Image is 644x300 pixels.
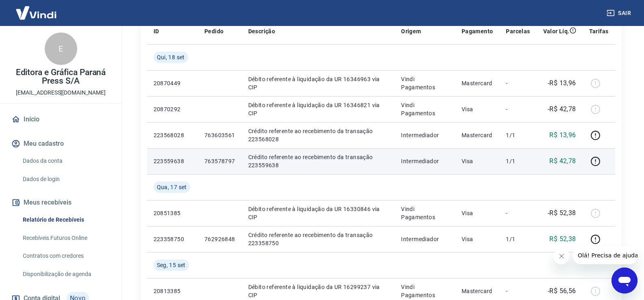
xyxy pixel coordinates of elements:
p: 223568028 [154,131,191,139]
p: 20813385 [154,287,191,295]
p: R$ 42,78 [549,156,576,166]
p: Visa [462,157,493,165]
p: Mastercard [462,131,493,139]
p: Crédito referente ao recebimento da transação 223559638 [248,153,388,169]
p: 20870292 [154,105,191,113]
p: - [506,209,530,217]
p: Parcelas [506,27,530,35]
p: Débito referente à liquidação da UR 16330846 via CIP [248,205,388,221]
p: 1/1 [506,235,530,243]
a: Dados da conta [20,153,112,169]
p: Descrição [248,27,275,35]
p: Crédito referente ao recebimento da transação 223358750 [248,231,388,247]
p: Intermediador [401,131,449,139]
p: Mastercard [462,79,493,87]
p: Mastercard [462,287,493,295]
p: 762926848 [204,235,235,243]
p: -R$ 52,38 [548,208,576,218]
p: Vindi Pagamentos [401,205,449,221]
a: Relatório de Recebíveis [20,212,112,228]
span: Seg, 15 set [157,261,186,269]
p: - [506,79,530,87]
p: Débito referente à liquidação da UR 16299237 via CIP [248,283,388,299]
p: 1/1 [506,157,530,165]
iframe: Fechar mensagem [553,248,570,264]
button: Meu cadastro [10,135,112,153]
p: Vindi Pagamentos [401,75,449,91]
img: Vindi [10,0,63,25]
p: R$ 13,96 [549,130,576,140]
p: Valor Líq. [543,27,570,35]
p: 20851385 [154,209,191,217]
p: ID [154,27,159,35]
p: Vindi Pagamentos [401,283,449,299]
p: 20870449 [154,79,191,87]
button: Sair [605,6,634,21]
button: Meus recebíveis [10,194,112,212]
p: 763578797 [204,157,235,165]
p: Tarifas [589,27,609,35]
p: Origem [401,27,421,35]
iframe: Botão para abrir a janela de mensagens [611,268,637,294]
p: Débito referente à liquidação da UR 16346963 via CIP [248,75,388,91]
a: Disponibilização de agenda [20,266,112,283]
p: -R$ 56,56 [548,286,576,296]
span: Qua, 17 set [157,183,187,191]
a: Dados de login [20,171,112,188]
iframe: Mensagem da empresa [573,246,637,264]
p: Visa [462,235,493,243]
p: -R$ 13,96 [548,78,576,88]
span: Olá! Precisa de ajuda? [5,6,68,12]
span: Qui, 18 set [157,53,185,61]
a: Recebíveis Futuros Online [20,230,112,246]
p: Visa [462,105,493,113]
p: Visa [462,209,493,217]
p: Débito referente à liquidação da UR 16346821 via CIP [248,101,388,117]
p: 223559638 [154,157,191,165]
a: Contratos com credores [20,248,112,264]
p: Pagamento [462,27,493,35]
p: Intermediador [401,157,449,165]
p: [EMAIL_ADDRESS][DOMAIN_NAME] [16,88,106,97]
div: E [45,32,77,65]
p: R$ 52,38 [549,234,576,244]
p: 1/1 [506,131,530,139]
p: Editora e Gráfica Paraná Press S/A [7,68,115,85]
p: Pedido [204,27,223,35]
p: 223358750 [154,235,191,243]
p: Intermediador [401,235,449,243]
p: -R$ 42,78 [548,104,576,114]
p: - [506,105,530,113]
p: - [506,287,530,295]
p: Vindi Pagamentos [401,101,449,117]
p: Crédito referente ao recebimento da transação 223568028 [248,127,388,143]
p: 763603561 [204,131,235,139]
a: Início [10,110,112,128]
